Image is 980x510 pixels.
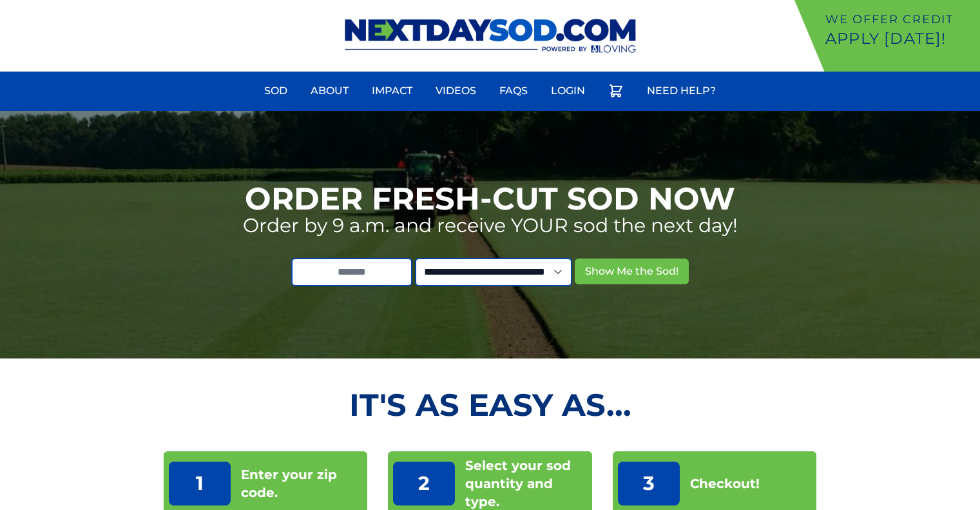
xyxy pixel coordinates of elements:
[825,28,975,49] p: Apply [DATE]!
[543,75,593,106] a: Login
[639,75,724,106] a: Need Help?
[575,259,689,284] button: Show Me the Sod!
[164,389,817,420] h2: It's as Easy As...
[245,183,735,214] h1: Order Fresh-Cut Sod Now
[393,462,455,505] p: 2
[690,475,760,493] p: Checkout!
[241,466,363,502] p: Enter your zip code.
[492,75,535,106] a: FAQs
[256,75,295,106] a: Sod
[303,75,356,106] a: About
[825,10,975,28] p: We offer Credit
[618,462,680,505] p: 3
[428,75,484,106] a: Videos
[364,75,420,106] a: Impact
[243,214,738,237] p: Order by 9 a.m. and receive YOUR sod the next day!
[169,462,231,505] p: 1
